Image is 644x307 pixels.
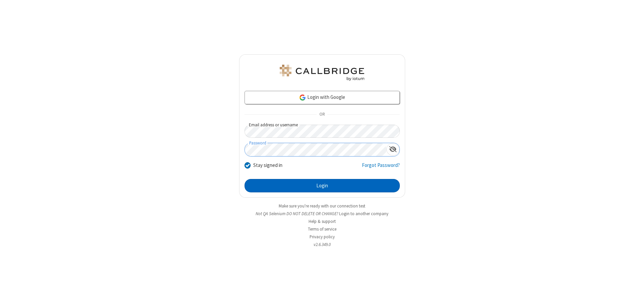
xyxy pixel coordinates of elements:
button: Login [245,179,400,192]
img: google-icon.png [299,94,306,101]
a: Login with Google [245,91,400,104]
a: Forgot Password? [362,162,400,174]
input: Email address or username [245,125,400,138]
img: QA Selenium DO NOT DELETE OR CHANGE [278,65,366,81]
li: Not QA Selenium DO NOT DELETE OR CHANGE? [239,210,405,217]
label: Stay signed in [253,162,282,169]
button: Login to another company [339,210,388,217]
a: Terms of service [308,226,336,232]
li: v2.6.349.0 [239,241,405,248]
a: Privacy policy [310,234,335,240]
a: Help & support [309,219,336,224]
input: Password [245,143,386,156]
span: OR [317,110,327,119]
a: Make sure you're ready with our connection test [279,203,365,209]
div: Show password [386,143,399,156]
